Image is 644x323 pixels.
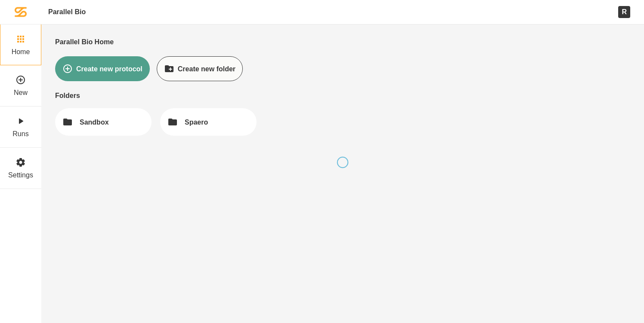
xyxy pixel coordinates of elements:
[55,108,152,136] button: Sandbox
[12,130,28,138] label: Runs
[160,108,257,136] button: Spaero
[618,6,630,18] div: R
[157,56,243,81] button: Create new folder
[80,118,109,126] div: Sandbox
[55,56,150,81] button: Create new protocol
[8,171,33,179] label: Settings
[185,118,208,126] div: Spaero
[55,91,630,100] div: Folders
[12,48,30,56] label: Home
[15,6,27,18] img: Spaero logomark
[55,38,114,46] a: Parallel Bio Home
[14,88,28,97] label: New
[48,8,86,16] a: Parallel Bio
